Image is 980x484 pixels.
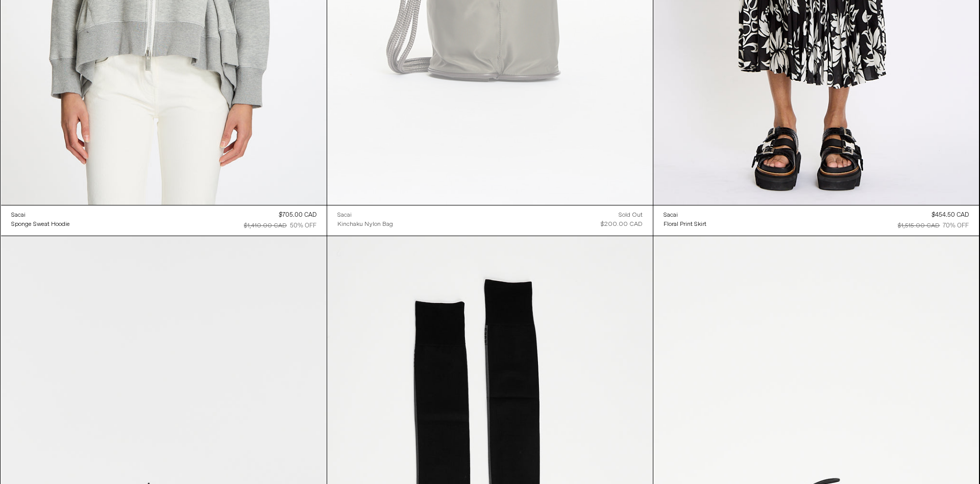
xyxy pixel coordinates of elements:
div: $1,410.00 CAD [244,221,287,231]
a: Sacai [11,211,70,220]
a: Sacai [337,211,393,220]
div: 70% OFF [943,221,969,231]
div: $705.00 CAD [279,211,316,220]
div: Sacai [337,211,352,220]
div: $200.00 CAD [601,220,643,229]
a: Kinchaku Nylon Bag [337,220,393,229]
div: Floral Print Skirt [664,220,706,229]
div: Sacai [11,211,26,220]
div: Kinchaku Nylon Bag [337,220,393,229]
div: $454.50 CAD [932,211,969,220]
div: Sponge Sweat Hoodie [11,220,70,229]
div: Sacai [664,211,678,220]
div: 50% OFF [290,221,316,231]
a: Sponge Sweat Hoodie [11,220,70,229]
div: Sold out [619,211,643,220]
div: $1,515.00 CAD [898,221,940,231]
a: Floral Print Skirt [664,220,706,229]
a: Sacai [664,211,706,220]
